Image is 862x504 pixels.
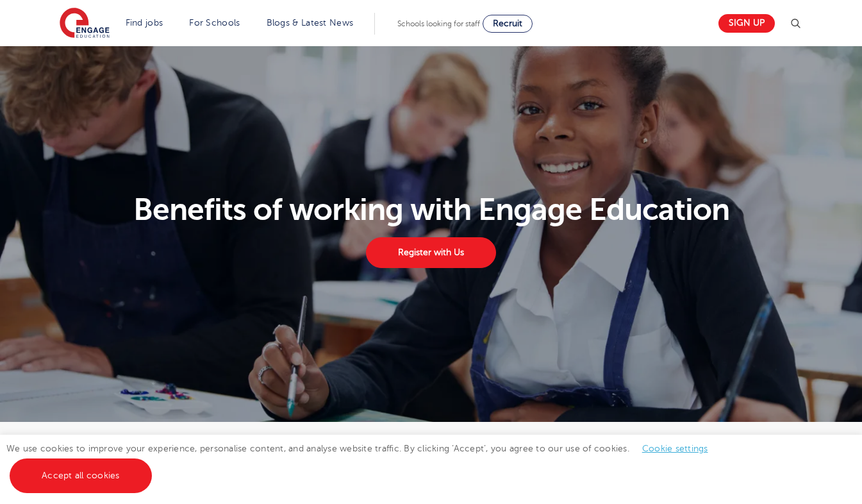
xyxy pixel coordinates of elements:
a: For Schools [189,18,240,28]
a: Recruit [483,15,533,33]
h1: Benefits of working with Engage Education [52,194,810,225]
a: Register with Us [366,237,495,268]
a: Blogs & Latest News [267,18,354,28]
span: Recruit [493,19,522,28]
a: Cookie settings [642,444,708,453]
a: Accept all cookies [10,458,152,493]
a: Sign up [718,14,775,33]
span: We use cookies to improve your experience, personalise content, and analyse website traffic. By c... [6,444,721,480]
img: Engage Education [60,8,110,40]
a: Find jobs [126,18,163,28]
span: Schools looking for staff [397,19,480,28]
